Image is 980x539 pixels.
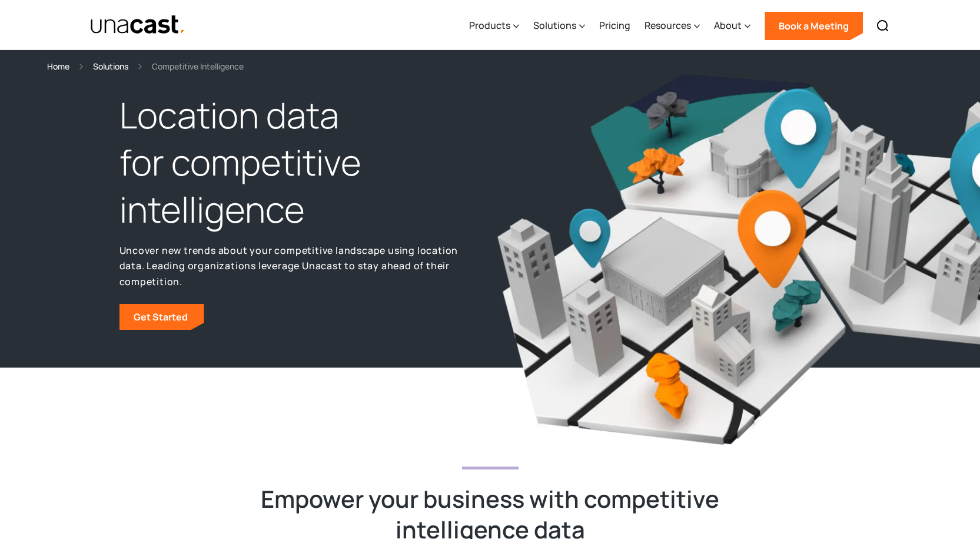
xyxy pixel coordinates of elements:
[599,2,630,50] a: Pricing
[90,15,186,35] img: Unacast text logo
[119,243,484,290] p: Uncover new trends about your competitive landscape using location data. Leading organizations le...
[119,92,484,233] h1: Location data for competitive intelligence
[93,59,128,73] a: Solutions
[469,18,510,32] div: Products
[119,304,204,330] a: Get Started
[876,19,890,33] img: Search icon
[645,18,691,32] div: Resources
[47,59,69,73] a: Home
[533,18,576,32] div: Solutions
[152,59,244,73] div: Competitive Intelligence
[714,18,742,32] div: About
[765,12,863,40] a: Book a Meeting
